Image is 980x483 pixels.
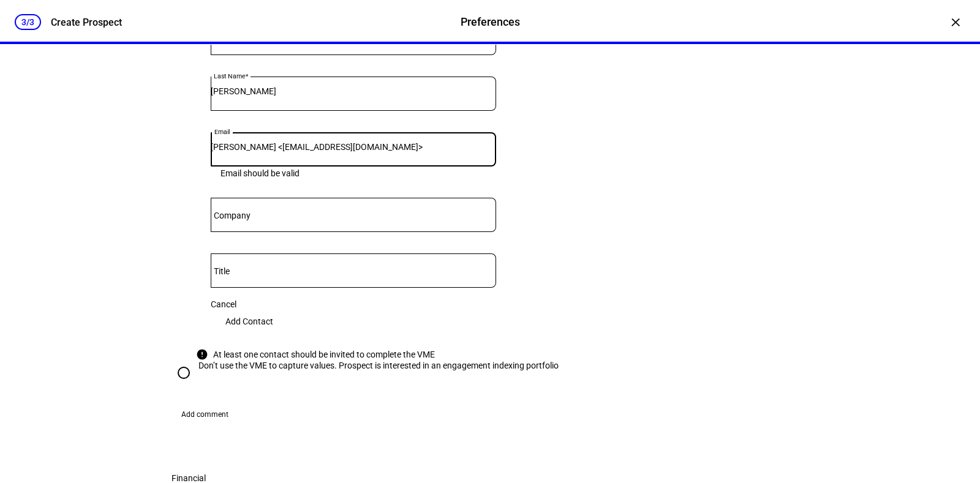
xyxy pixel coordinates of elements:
mat-label: Email [214,128,230,135]
div: × [946,12,965,32]
div: Cancel [211,299,496,309]
div: Create Prospect [51,17,122,28]
div: Financial [171,473,206,483]
div: 3/3 [15,14,41,30]
div: Don’t use the VME to capture values. Prospect is interested in an engagement indexing portfolio [198,361,559,370]
mat-label: Company [214,211,251,220]
button: Add comment [171,405,238,424]
mat-icon: error_outline [196,348,208,361]
mat-label: Title [214,266,230,276]
mat-label: Last Name [214,72,245,80]
div: Preferences [461,14,520,30]
span: Add comment [181,405,228,424]
div: At least one contact should be invited to complete the VME [213,350,435,359]
div: Email should be valid [221,168,300,178]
